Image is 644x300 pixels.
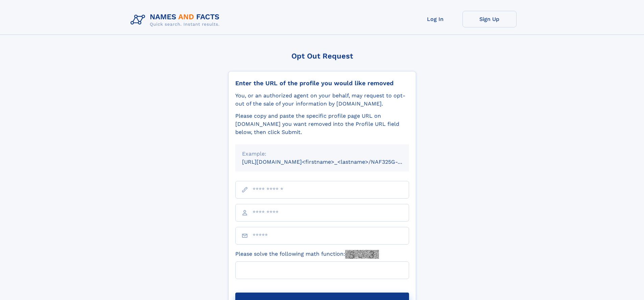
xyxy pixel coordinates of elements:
[462,11,517,27] a: Sign Up
[235,92,409,108] div: You, or an authorized agent on your behalf, may request to opt-out of the sale of your informatio...
[242,150,402,158] div: Example:
[235,112,409,136] div: Please copy and paste the specific profile page URL on [DOMAIN_NAME] you want removed into the Pr...
[242,159,422,165] small: [URL][DOMAIN_NAME]<firstname>_<lastname>/NAF325G-xxxxxxxx
[235,250,379,259] label: Please solve the following math function:
[128,11,225,29] img: Logo Names and Facts
[228,52,416,60] div: Opt Out Request
[408,11,462,27] a: Log In
[235,79,409,87] div: Enter the URL of the profile you would like removed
